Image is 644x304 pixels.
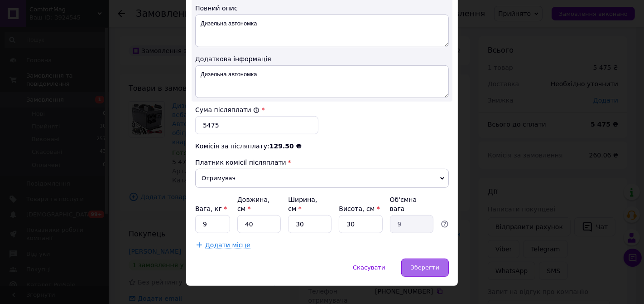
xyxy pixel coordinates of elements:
[411,264,439,271] span: Зберегти
[339,205,380,212] label: Висота, см
[195,106,260,113] label: Сума післяплати
[195,4,449,13] div: Повний опис
[195,54,449,64] div: Додаткова інформація
[390,195,433,213] div: Об'ємна вага
[205,241,250,249] span: Додати місце
[237,196,270,212] label: Довжина, см
[195,169,449,188] span: Отримувач
[195,15,449,47] textarea: Дизельна автономка
[195,142,449,151] div: Комісія за післяплату:
[195,205,227,212] label: Вага, кг
[288,196,317,212] label: Ширина, см
[353,264,385,271] span: Скасувати
[269,142,302,150] span: 129.50 ₴
[195,159,286,166] span: Платник комісії післяплати
[195,65,449,98] textarea: Дизельна автономка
